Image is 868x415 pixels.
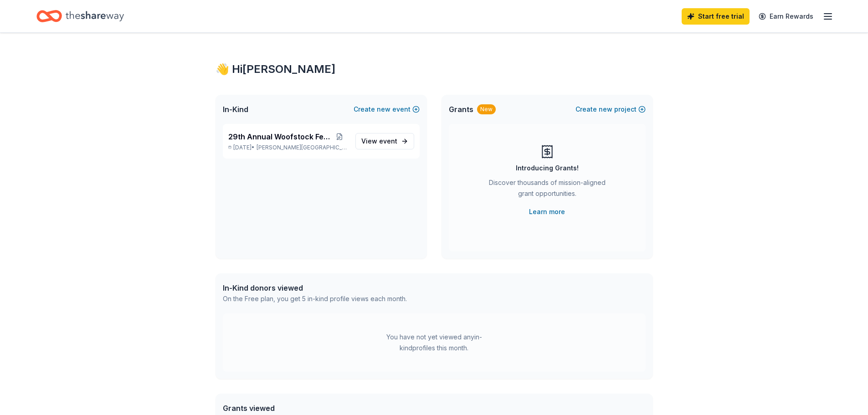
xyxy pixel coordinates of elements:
a: Earn Rewards [753,8,819,25]
a: Start free trial [682,8,750,25]
div: 👋 Hi [PERSON_NAME] [216,62,653,77]
div: Introducing Grants! [516,163,579,174]
span: Grants [449,104,473,115]
p: [DATE] • [228,144,348,151]
span: new [599,104,612,115]
div: New [477,104,496,114]
span: 29th Annual Woofstock Festival [228,131,332,142]
div: On the Free plan, you get 5 in-kind profile views each month. [223,293,407,304]
span: new [377,104,390,115]
span: In-Kind [223,104,248,115]
button: Createnewproject [575,104,646,115]
div: Discover thousands of mission-aligned grant opportunities. [485,177,609,203]
div: Grants viewed [223,403,402,414]
a: Learn more [529,206,565,217]
a: View event [355,133,414,149]
button: Createnewevent [354,104,420,115]
div: You have not yet viewed any in-kind profiles this month. [377,332,491,354]
span: View [361,136,397,147]
span: [PERSON_NAME][GEOGRAPHIC_DATA], [GEOGRAPHIC_DATA] [257,144,348,151]
a: Home [36,5,124,27]
div: In-Kind donors viewed [223,282,407,293]
span: event [379,137,397,145]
